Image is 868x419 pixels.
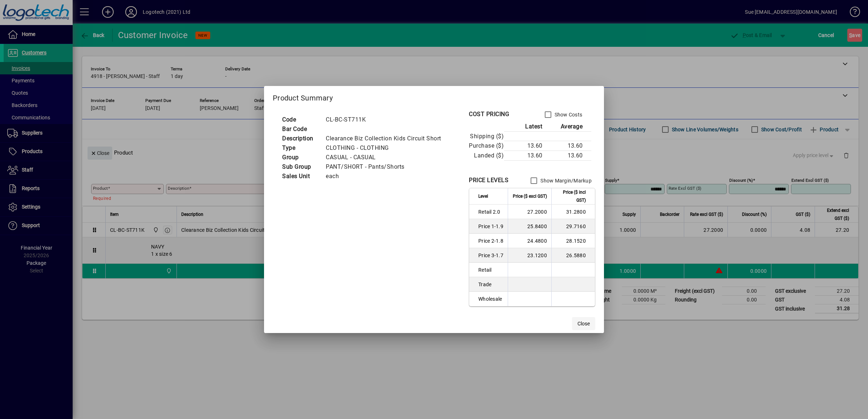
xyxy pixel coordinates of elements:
td: 29.7160 [551,219,595,234]
td: CLOTHING - CLOTHING [322,143,450,153]
label: Show Costs [553,111,583,118]
td: CL-BC-ST711K [322,115,450,124]
td: Bar Code [279,124,322,134]
td: Shipping ($) [469,132,504,141]
span: Close [577,320,590,328]
td: 26.5880 [551,248,595,263]
td: 31.2800 [551,205,595,219]
span: Price ($ incl GST) [556,188,586,204]
th: Average [548,122,591,132]
td: 13.60 [504,141,548,151]
td: 23.1200 [508,248,551,263]
h2: Product Summary [264,86,604,107]
td: Landed ($) [469,151,504,161]
td: 25.8400 [508,219,551,234]
td: Clearance Biz Collection Kids Circuit Short [322,134,450,143]
span: Price 2-1.8 [478,237,503,245]
span: Trade [478,281,503,288]
span: Wholesale [478,295,503,303]
td: 13.60 [504,151,548,161]
span: Price 1-1.9 [478,223,503,230]
span: Level [478,192,488,200]
td: Code [279,115,322,124]
th: Latest [504,122,548,132]
td: 13.60 [548,141,591,151]
span: Retail [478,266,503,274]
td: 27.2000 [508,205,551,219]
td: Description [279,134,322,143]
td: 24.4800 [508,234,551,248]
td: Purchase ($) [469,141,504,151]
td: Type [279,143,322,153]
td: CASUAL - CASUAL [322,153,450,162]
td: Sales Unit [279,172,322,181]
td: Group [279,153,322,162]
div: PRICE LEVELS [469,176,508,185]
span: Price ($ excl GST) [513,192,547,200]
span: Retail 2.0 [478,208,503,215]
td: 13.60 [548,151,591,161]
td: Sub Group [279,162,322,172]
span: Price 3-1.7 [478,252,503,259]
td: each [322,172,450,181]
td: PANT/SHORT - Pants/Shorts [322,162,450,172]
label: Show Margin/Markup [539,177,592,184]
div: COST PRICING [469,110,509,119]
button: Close [572,317,595,330]
td: 28.1520 [551,234,595,248]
